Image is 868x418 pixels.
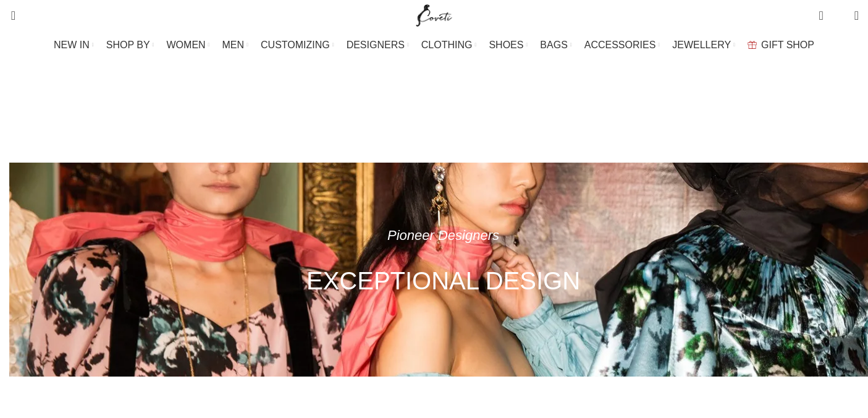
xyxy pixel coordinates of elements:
[584,39,656,51] span: ACCESSORIES
[833,3,845,28] div: My Wishlist
[306,265,580,296] h4: EXCEPTIONAL DESIGN
[672,33,735,58] a: JEWELLERY
[489,39,523,51] span: SHOES
[261,39,330,51] span: CUSTOMIZING
[222,39,245,51] span: MEN
[393,113,419,123] a: Home
[540,39,567,51] span: BAGS
[421,33,477,58] a: CLOTHING
[421,39,473,51] span: CLOTHING
[381,71,488,104] h1: About us
[413,9,455,20] a: Site logo
[347,33,409,58] a: DESIGNERS
[820,6,829,15] span: 0
[748,33,814,58] a: GIFT SHOP
[54,33,94,58] a: NEW IN
[347,39,405,51] span: DESIGNERS
[167,33,210,58] a: WOMEN
[489,33,528,58] a: SHOES
[261,33,334,58] a: CUSTOMIZING
[432,110,474,126] span: About us
[167,39,206,51] span: WOMEN
[106,33,154,58] a: SHOP BY
[3,3,15,28] a: Search
[54,39,90,51] span: NEW IN
[106,39,150,51] span: SHOP BY
[584,33,660,58] a: ACCESSORIES
[672,39,731,51] span: JEWELLERY
[3,33,865,58] div: Main navigation
[835,12,845,22] span: 0
[812,3,829,28] a: 0
[748,41,757,49] img: GiftBag
[222,33,248,58] a: MEN
[387,228,499,243] em: Pioneer Designers
[761,39,814,51] span: GIFT SHOP
[540,33,571,58] a: BAGS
